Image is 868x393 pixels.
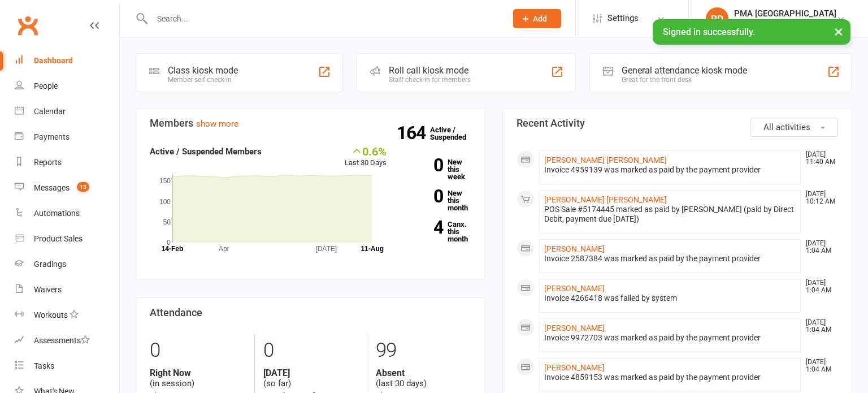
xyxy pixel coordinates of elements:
a: 164Active / Suspended [430,118,480,149]
span: Settings [607,6,639,31]
h3: Attendance [150,307,471,318]
div: Premier Martial Arts [734,19,836,29]
span: Add [533,14,547,23]
div: People [34,81,58,90]
button: All activities [750,118,838,137]
a: Workouts [15,303,119,328]
div: Messages [34,183,70,192]
div: (so far) [263,368,359,389]
a: Payments [15,124,119,150]
div: POS Sale #5174445 marked as paid by [PERSON_NAME] (paid by Direct Debit, payment due [DATE]) [544,205,796,224]
div: Staff check-in for members [389,76,471,84]
div: PMA [GEOGRAPHIC_DATA] [734,8,836,19]
div: Tasks [34,361,54,370]
div: Invoice 4859153 was marked as paid by the payment provider [544,373,796,382]
a: Waivers [15,277,119,303]
div: Class kiosk mode [168,65,238,76]
div: Automations [34,209,80,218]
a: Reports [15,150,119,175]
a: Automations [15,201,119,226]
div: Assessments [34,336,90,345]
a: [PERSON_NAME] [PERSON_NAME] [544,156,667,165]
span: All activities [763,122,810,132]
time: [DATE] 1:04 AM [800,279,837,294]
button: Add [513,9,561,28]
div: Invoice 4266418 was failed by system [544,293,796,303]
span: 13 [77,182,89,192]
div: 99 [376,334,471,368]
span: Signed in successfully. [663,27,755,37]
div: Product Sales [34,234,83,243]
h3: Members [150,118,471,129]
strong: [DATE] [263,368,359,378]
strong: 0 [403,157,443,174]
div: Member self check-in [168,76,238,84]
a: [PERSON_NAME] [544,244,605,253]
strong: 4 [403,219,443,236]
h3: Recent Activity [517,118,838,129]
time: [DATE] 11:40 AM [800,151,837,166]
div: Great for the front desk [622,76,747,84]
div: (in session) [150,368,246,389]
strong: 0 [403,188,443,205]
a: 4Canx. this month [403,221,471,243]
a: Messages 13 [15,175,119,201]
strong: Absent [376,368,471,378]
div: Dashboard [34,56,73,65]
div: Workouts [34,310,68,319]
div: 0.6% [345,145,387,157]
div: General attendance kiosk mode [622,65,747,76]
a: Assessments [15,328,119,353]
a: [PERSON_NAME] [544,323,605,332]
time: [DATE] 1:04 AM [800,319,837,334]
a: Gradings [15,252,119,277]
div: 0 [150,334,246,368]
time: [DATE] 1:04 AM [800,359,837,373]
div: Last 30 Days [345,145,387,169]
input: Search... [149,11,498,27]
div: Invoice 2587384 was marked as paid by the payment provider [544,254,796,264]
a: Clubworx [14,11,42,40]
a: Calendar [15,99,119,124]
strong: Right Now [150,368,246,378]
div: Reports [34,158,62,167]
div: 0 [263,334,359,368]
a: [PERSON_NAME] [544,363,605,372]
div: (last 30 days) [376,368,471,389]
strong: 164 [397,124,430,141]
a: Product Sales [15,226,119,252]
div: Payments [34,132,70,141]
a: Dashboard [15,48,119,74]
strong: Active / Suspended Members [150,146,262,157]
a: [PERSON_NAME] [PERSON_NAME] [544,195,667,204]
time: [DATE] 10:12 AM [800,191,837,205]
a: [PERSON_NAME] [544,284,605,293]
div: PD [706,7,728,30]
div: Waivers [34,285,62,294]
a: 0New this week [403,158,471,180]
a: show more [196,119,238,129]
div: Invoice 9972703 was marked as paid by the payment provider [544,333,796,343]
div: Invoice 4959139 was marked as paid by the payment provider [544,165,796,175]
a: People [15,74,119,99]
button: × [828,19,849,44]
div: Calendar [34,107,66,116]
time: [DATE] 1:04 AM [800,240,837,254]
a: 0New this month [403,189,471,211]
div: Gradings [34,260,66,269]
a: Tasks [15,353,119,379]
div: Roll call kiosk mode [389,65,471,76]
